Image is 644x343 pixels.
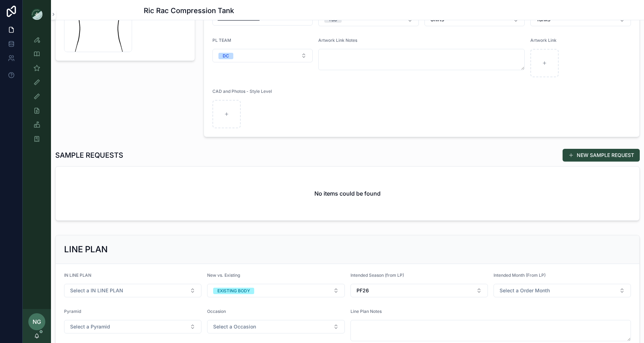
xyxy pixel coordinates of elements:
[500,287,550,294] span: Select a Order Month
[64,244,108,255] h2: LINE PLAN
[351,272,404,278] span: Intended Season (from LP)
[494,284,631,297] button: Select Button
[144,6,234,16] h1: Ric Rac Compression Tank
[70,323,110,330] span: Select a Pyramid
[31,9,42,20] img: App logo
[223,53,229,59] div: DC
[64,320,201,333] button: Select Button
[494,272,546,278] span: Intended Month (From LP)
[212,38,231,43] span: PL TEAM
[64,309,81,314] span: Pyramid
[23,28,51,154] div: scrollable content
[530,38,557,43] span: Artwork Link
[351,284,488,297] button: Select Button
[563,149,640,162] button: NEW SAMPLE REQUEST
[207,272,240,278] span: New vs. Existing
[64,272,91,278] span: IN LINE PLAN
[55,150,123,160] h1: SAMPLE REQUESTS
[70,287,123,294] span: Select a IN LINE PLAN
[207,320,344,333] button: Select Button
[212,89,272,94] span: CAD and Photos - Style Level
[318,38,357,43] span: Artwork Link Notes
[314,189,381,198] h2: No items could be found
[351,309,382,314] span: Line Plan Notes
[212,49,313,62] button: Select Button
[213,323,256,330] span: Select a Occasion
[64,284,201,297] button: Select Button
[357,287,369,294] span: PF26
[33,317,41,326] span: NG
[207,284,344,297] button: Select Button
[207,309,226,314] span: Occasion
[217,288,250,294] div: EXISTING BODY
